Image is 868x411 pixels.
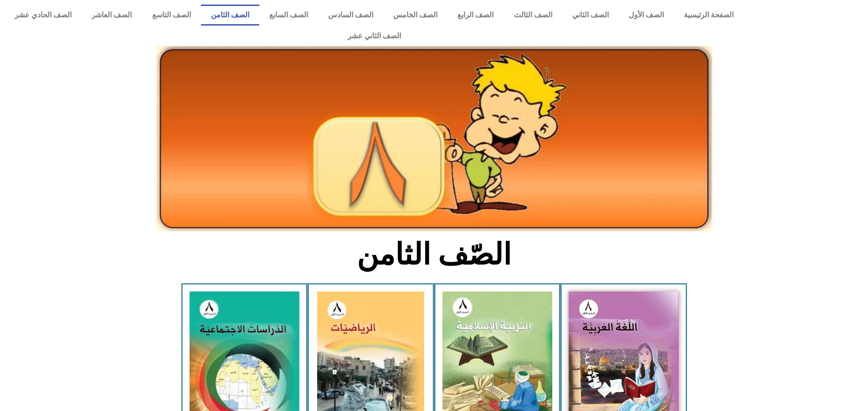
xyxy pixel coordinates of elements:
a: الصف السابع [259,5,318,26]
a: الصف الأول [619,5,674,26]
a: الصف السادس [318,5,383,26]
a: الصف الثاني عشر [5,26,744,47]
a: الصف التاسع [142,5,200,26]
h2: الصّف الثامن [283,237,585,272]
a: الصفحة الرئيسية [674,5,744,26]
a: الصف الخامس [383,5,447,26]
a: الصف الحادي عشر [5,5,82,26]
a: الصف الرابع [447,5,503,26]
a: الصف العاشر [82,5,142,26]
a: الصف الثامن [201,5,259,26]
a: الصف الثالث [503,5,562,26]
a: الصف الثاني [562,5,619,26]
